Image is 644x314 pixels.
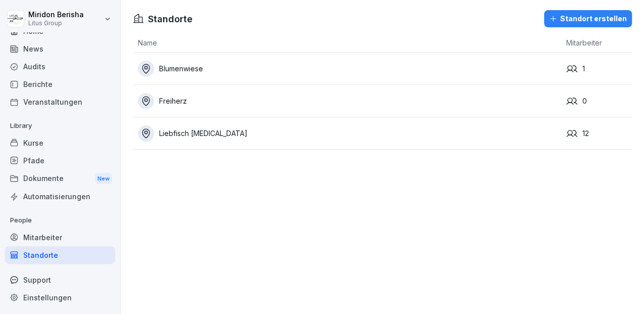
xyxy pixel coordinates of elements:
[5,289,115,306] a: Einstellungen
[566,96,632,107] div: 0
[138,93,561,109] a: Freiherz
[566,63,632,74] div: 1
[5,75,115,93] a: Berichte
[5,271,115,289] div: Support
[5,229,115,246] a: Mitarbeiter
[133,33,561,53] th: Name
[5,212,115,229] p: People
[566,128,632,139] div: 12
[28,11,84,19] p: Miridon Berisha
[5,169,115,188] a: DokumenteNew
[5,93,115,111] a: Veranstaltungen
[561,33,632,53] th: Mitarbeiter
[138,61,561,77] a: Blumenwiese
[5,40,115,58] a: News
[544,10,632,27] button: Standort erstellen
[5,246,115,264] a: Standorte
[549,13,627,24] div: Standort erstellen
[138,125,561,142] a: Liebfisch [MEDICAL_DATA]
[28,20,84,27] p: Litus Group
[5,188,115,205] a: Automatisierungen
[5,58,115,75] a: Audits
[5,134,115,152] a: Kurse
[5,152,115,169] a: Pfade
[148,12,192,26] h1: Standorte
[5,118,115,134] p: Library
[95,173,112,185] div: New
[5,169,115,188] div: Dokumente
